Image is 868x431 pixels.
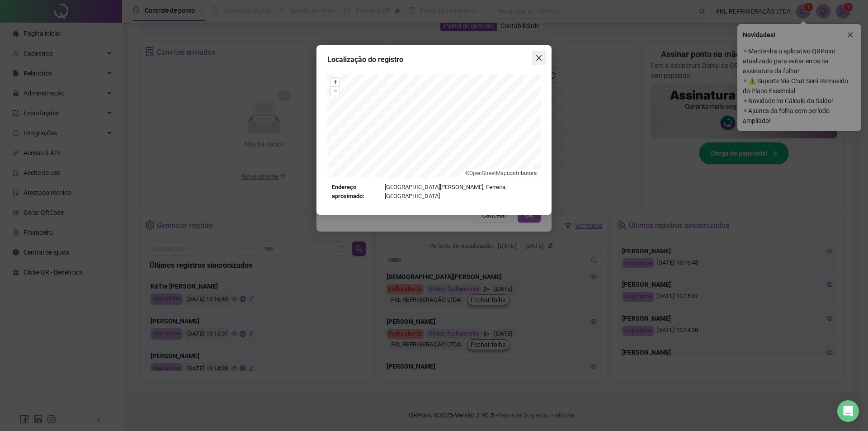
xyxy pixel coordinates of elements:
button: – [331,87,340,95]
a: OpenStreetMap [469,170,507,176]
button: + [331,78,340,86]
span: close [535,54,542,62]
div: Open Intercom Messenger [837,400,859,422]
div: [GEOGRAPHIC_DATA][PERSON_NAME], Ferreira, [GEOGRAPHIC_DATA] [332,183,536,201]
li: © contributors. [465,170,538,176]
div: Localização do registro [327,54,541,65]
strong: Endereço aproximado: [332,183,381,201]
button: Close [532,51,546,65]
